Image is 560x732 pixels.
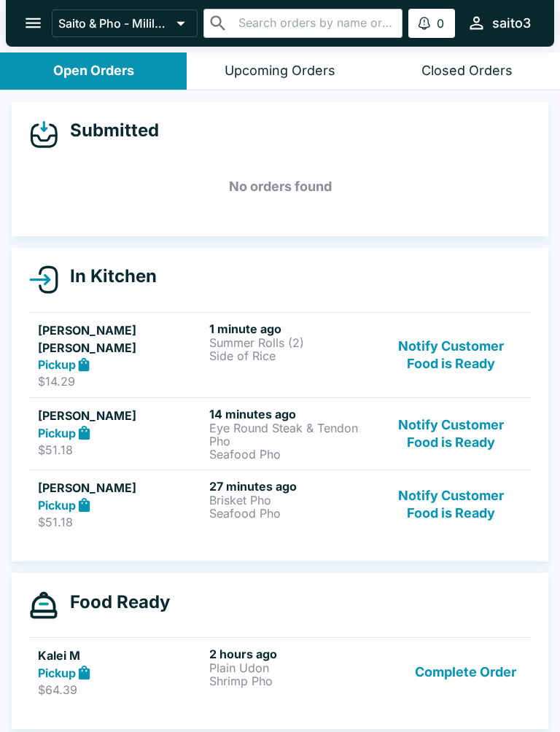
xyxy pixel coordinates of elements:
[234,13,396,34] input: Search orders by name or phone number
[209,421,375,448] p: Eye Round Steak & Tendon Pho
[381,479,522,529] button: Notify Customer Food is Ready
[58,120,159,141] h4: Submitted
[437,16,444,31] p: 0
[58,16,171,31] p: Saito & Pho - Mililani
[29,312,531,398] a: [PERSON_NAME] [PERSON_NAME]Pickup$14.291 minute agoSummer Rolls (2)Side of RiceNotify Customer Fo...
[209,336,375,349] p: Summer Rolls (2)
[38,357,76,372] strong: Pickup
[29,470,531,538] a: [PERSON_NAME]Pickup$51.1827 minutes agoBrisket PhoSeafood PhoNotify Customer Food is Ready
[492,15,531,32] div: saito3
[38,647,203,664] h5: Kalei M
[209,507,375,520] p: Seafood Pho
[58,265,157,287] h4: In Kitchen
[209,479,375,494] h6: 27 minutes ago
[38,374,203,389] p: $14.29
[381,407,522,461] button: Notify Customer Food is Ready
[38,443,203,457] p: $51.18
[209,674,375,688] p: Shrimp Pho
[29,160,531,213] h5: No orders found
[421,63,513,79] div: Closed Orders
[29,397,531,470] a: [PERSON_NAME]Pickup$51.1814 minutes agoEye Round Steak & Tendon PhoSeafood PhoNotify Customer Foo...
[58,591,170,613] h4: Food Ready
[15,4,52,42] button: open drawer
[38,479,203,497] h5: [PERSON_NAME]
[209,322,375,336] h6: 1 minute ago
[461,7,537,39] button: saito3
[38,498,76,513] strong: Pickup
[29,637,531,706] a: Kalei MPickup$64.392 hours agoPlain UdonShrimp PhoComplete Order
[409,647,522,697] button: Complete Order
[209,494,375,507] p: Brisket Pho
[381,322,522,389] button: Notify Customer Food is Ready
[38,322,203,357] h5: [PERSON_NAME] [PERSON_NAME]
[209,407,375,421] h6: 14 minutes ago
[209,647,375,661] h6: 2 hours ago
[38,682,203,697] p: $64.39
[225,63,335,79] div: Upcoming Orders
[38,515,203,529] p: $51.18
[209,661,375,674] p: Plain Udon
[209,448,375,461] p: Seafood Pho
[52,9,198,37] button: Saito & Pho - Mililani
[38,666,76,680] strong: Pickup
[53,63,134,79] div: Open Orders
[38,426,76,440] strong: Pickup
[209,349,375,362] p: Side of Rice
[38,407,203,424] h5: [PERSON_NAME]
